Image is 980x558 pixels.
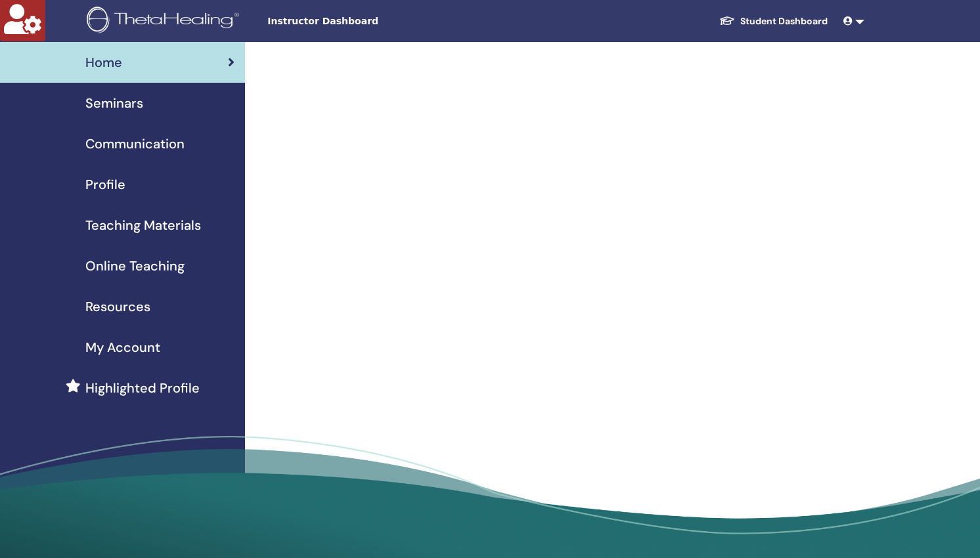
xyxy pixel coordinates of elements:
[85,256,185,276] span: Online Teaching
[85,53,122,72] span: Home
[719,15,735,26] img: graduation-cap-white.svg
[85,297,150,316] span: Resources
[85,378,200,398] span: Highlighted Profile
[85,215,201,235] span: Teaching Materials
[709,9,838,33] a: Student Dashboard
[267,14,464,28] span: Instructor Dashboard
[85,134,185,154] span: Communication
[85,337,160,357] span: My Account
[85,175,125,194] span: Profile
[87,7,244,36] img: logo.png
[85,93,143,113] span: Seminars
